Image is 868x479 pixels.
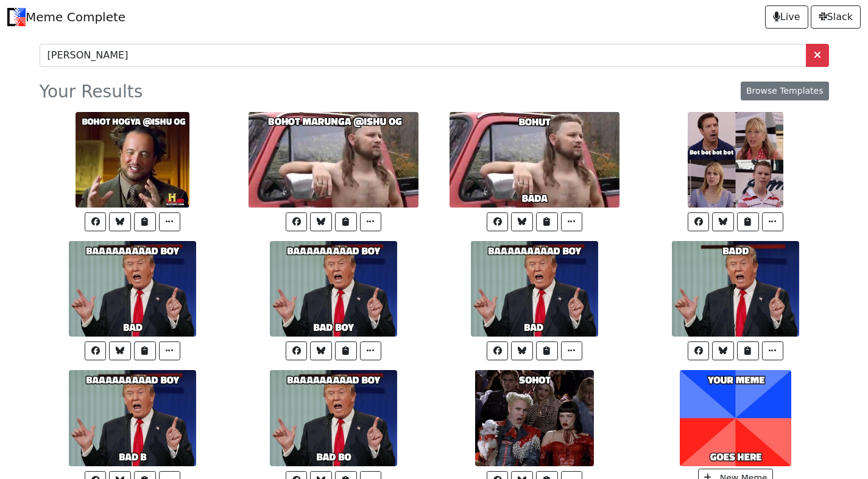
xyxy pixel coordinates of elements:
[741,82,829,100] a: Browse Templates
[249,112,419,208] img: _bohot_marunga_@ishu_og.jpg
[270,370,398,466] img: bad_bo.jpg
[450,112,620,208] img: bada.jpg
[680,370,791,466] img: goes_here.jpg
[819,10,853,24] span: Slack
[40,82,165,102] h3: Your Results
[471,241,599,337] img: bad_.jpg
[765,5,808,29] a: Live
[69,241,197,337] img: bad.jpg
[7,5,125,29] a: Meme Complete
[773,10,800,24] span: Live
[672,241,800,337] img: badd.jpg
[688,112,783,208] img: bot_bot_bot_bot.jpg
[475,370,595,466] img: sohot.jpg
[76,112,190,208] img: _bohot_hogya_@ishu_og.jpg
[69,370,197,466] img: bad_b.jpg
[40,44,806,67] input: Begin typing to search for memes...
[811,5,861,29] a: Slack
[7,8,26,26] img: Meme Complete
[270,241,398,337] img: bad_boy.jpg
